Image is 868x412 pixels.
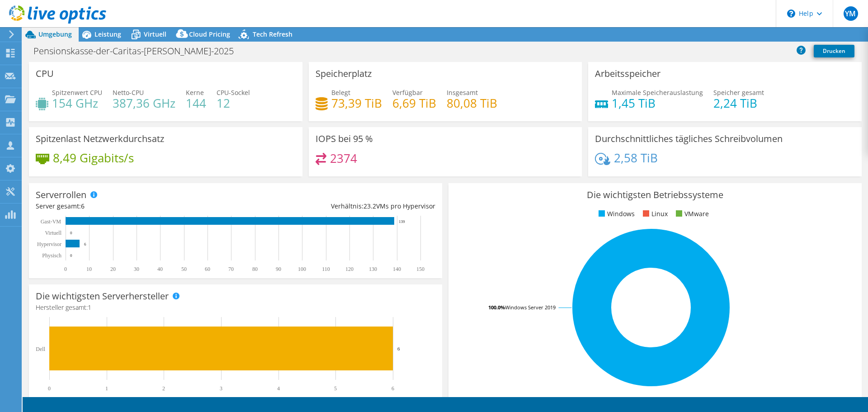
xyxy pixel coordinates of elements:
[331,98,382,108] h4: 73,39 TiB
[52,98,102,108] h4: 154 GHz
[186,98,206,108] h4: 144
[276,266,281,272] text: 90
[36,134,164,144] h3: Spitzenlast Netzwerkdurchsatz
[88,303,91,312] span: 1
[36,201,236,211] div: Server gesamt:
[157,266,163,272] text: 40
[36,346,45,352] text: Dell
[641,209,668,219] li: Linux
[220,385,222,392] text: 3
[162,385,165,392] text: 2
[447,98,497,108] h4: 80,08 TiB
[189,30,230,38] span: Cloud Pricing
[614,153,658,163] h4: 2,58 TiB
[369,266,377,272] text: 130
[205,266,210,272] text: 60
[36,303,435,313] h4: Hersteller gesamt:
[612,98,703,108] h4: 1,45 TiB
[345,266,354,272] text: 120
[144,30,166,38] span: Virtuell
[322,266,330,272] text: 110
[392,385,394,392] text: 6
[844,6,858,21] span: YM
[488,304,505,311] tspan: 100.0%
[596,209,635,219] li: Windows
[316,69,372,79] h3: Speicherplatz
[330,153,357,163] h4: 2374
[713,88,764,97] span: Speicher gesamt
[505,304,556,311] tspan: Windows Server 2019
[252,266,258,272] text: 80
[84,242,86,246] text: 6
[392,88,423,97] span: Verfügbar
[70,253,72,258] text: 0
[48,385,51,392] text: 0
[277,385,280,392] text: 4
[228,266,234,272] text: 70
[713,98,764,108] h4: 2,24 TiB
[134,266,139,272] text: 30
[45,230,61,236] text: Virtuell
[217,98,250,108] h4: 12
[38,30,72,38] span: Umgebung
[94,30,121,38] span: Leistung
[236,201,435,211] div: Verhältnis: VMs pro Hypervisor
[181,266,187,272] text: 50
[64,266,67,272] text: 0
[41,218,61,225] text: Gast-VM
[298,266,306,272] text: 100
[447,88,478,97] span: Insgesamt
[612,88,703,97] span: Maximale Speicherauslastung
[42,252,61,259] text: Physisch
[399,219,405,224] text: 139
[363,202,376,210] span: 23.2
[253,30,292,38] span: Tech Refresh
[217,88,250,97] span: CPU-Sockel
[52,88,102,97] span: Spitzenwert CPU
[595,69,660,79] h3: Arbeitsspeicher
[392,98,436,108] h4: 6,69 TiB
[393,266,401,272] text: 140
[416,266,425,272] text: 150
[334,385,337,392] text: 5
[105,385,108,392] text: 1
[787,9,795,18] svg: \n
[455,190,855,200] h3: Die wichtigsten Betriebssysteme
[814,45,854,57] a: Drucken
[81,202,85,210] span: 6
[595,134,783,144] h3: Durchschnittliches tägliches Schreibvolumen
[113,98,175,108] h4: 387,36 GHz
[186,88,204,97] span: Kerne
[36,291,169,301] h3: Die wichtigsten Serverhersteller
[331,88,350,97] span: Belegt
[36,69,54,79] h3: CPU
[674,209,709,219] li: VMware
[86,266,92,272] text: 10
[37,241,61,247] text: Hypervisor
[70,231,72,235] text: 0
[397,346,400,351] text: 6
[29,46,248,56] h1: Pensionskasse-der-Caritas-[PERSON_NAME]-2025
[316,134,373,144] h3: IOPS bei 95 %
[110,266,116,272] text: 20
[113,88,144,97] span: Netto-CPU
[36,190,86,200] h3: Serverrollen
[53,153,134,163] h4: 8,49 Gigabits/s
